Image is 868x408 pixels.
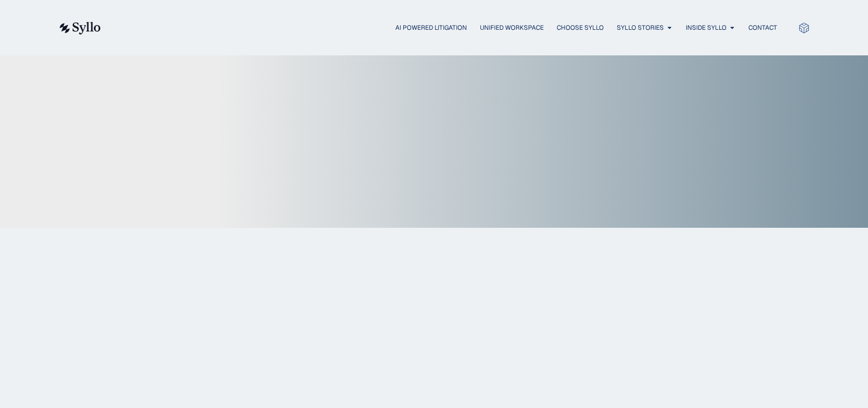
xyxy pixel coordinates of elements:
a: Contact [748,23,777,32]
nav: Menu [122,23,777,33]
a: Unified Workspace [480,23,544,32]
a: Choose Syllo [557,23,604,32]
a: AI Powered Litigation [395,23,467,32]
a: Inside Syllo [686,23,726,32]
img: syllo [58,22,101,34]
a: Syllo Stories [617,23,664,32]
div: Menu Toggle [122,23,777,33]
